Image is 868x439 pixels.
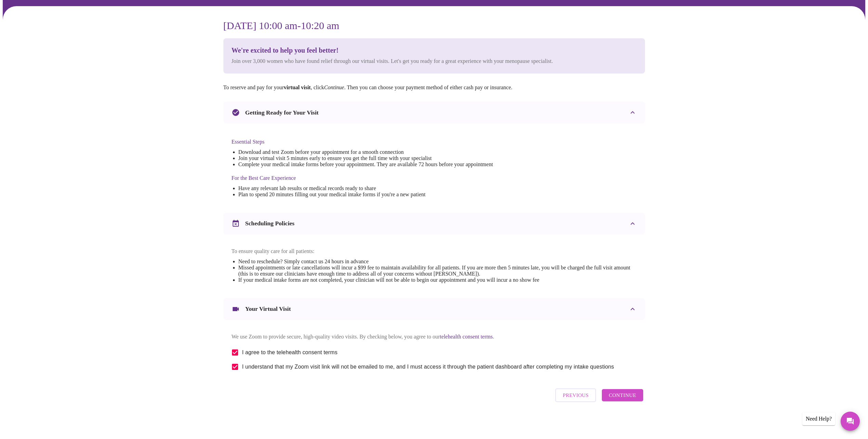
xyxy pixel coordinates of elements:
h4: For the Best Care Experience [232,175,493,181]
h4: Essential Steps [232,139,493,145]
h3: [DATE] 10:00 am - 10:20 am [223,20,645,31]
p: To reserve and pay for your , click . Then you can choose your payment method of either cash pay ... [223,84,645,91]
strong: virtual visit [284,84,311,90]
button: Messages [841,412,860,431]
li: Need to reschedule? Simply contact us 24 hours in advance [238,258,637,265]
li: Have any relevant lab results or medical records ready to share [238,185,493,191]
p: Join over 3,000 women who have found relief through our virtual visits. Let's get you ready for a... [232,57,553,65]
span: I agree to the telehealth consent terms [242,348,338,357]
div: Need Help? [802,412,835,425]
button: Previous [555,388,596,402]
p: We use Zoom to provide secure, high-quality video visits. By checking below, you agree to our . [232,334,637,340]
h3: Your Virtual Visit [245,305,291,312]
li: Plan to spend 20 minutes filling out your medical intake forms if you're a new patient [238,191,493,198]
li: Join your virtual visit 5 minutes early to ensure you get the full time with your specialist [238,155,493,161]
h3: We're excited to help you feel better! [232,46,553,54]
li: If your medical intake forms are not completed, your clinician will not be able to begin our appo... [238,277,637,283]
span: I understand that my Zoom visit link will not be emailed to me, and I must access it through the ... [242,363,614,371]
a: telehealth consent terms [440,334,493,340]
li: Download and test Zoom before your appointment for a smooth connection [238,149,493,155]
h3: Getting Ready for Your Visit [245,109,319,116]
p: To ensure quality care for all patients: [232,248,637,254]
li: Complete your medical intake forms before your appointment. They are available 72 hours before yo... [238,161,493,168]
div: Your Virtual Visit [223,298,645,320]
button: Continue [602,389,643,401]
li: Missed appointments or late cancellations will incur a $99 fee to maintain availability for all p... [238,265,637,277]
div: Getting Ready for Your Visit [223,102,645,123]
em: Continue [324,84,344,90]
span: Continue [609,391,636,400]
span: Previous [563,391,588,400]
div: Scheduling Policies [223,213,645,235]
h3: Scheduling Policies [245,220,295,227]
